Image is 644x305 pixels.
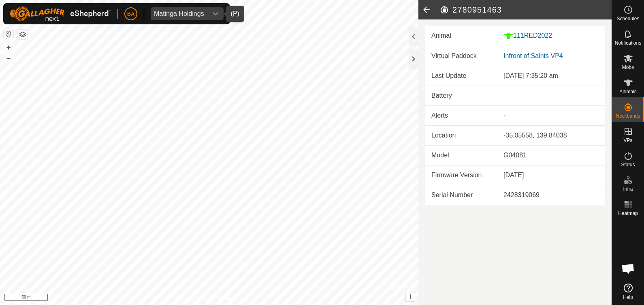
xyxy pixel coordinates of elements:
[503,52,563,59] a: Infront of Saints VP4
[425,105,497,125] td: Alerts
[127,10,135,18] span: BA
[177,294,207,302] a: Privacy Policy
[151,7,207,20] span: Matinga Holdings
[425,86,497,105] td: Battery
[503,131,599,140] div: -35.05558, 139.84038
[615,41,641,45] span: Notifications
[4,43,13,52] button: +
[18,30,28,39] button: Map Layers
[406,292,415,301] button: i
[425,46,497,66] td: Virtual Paddock
[4,29,13,39] button: Reset Map
[439,5,612,15] h2: 2780951463
[622,65,634,70] span: Mobs
[623,295,633,300] span: Help
[621,162,635,167] span: Status
[409,293,411,300] span: i
[503,71,599,81] div: [DATE] 7:35:20 am
[616,16,639,21] span: Schedules
[623,187,633,191] span: Infra
[217,294,241,302] a: Contact Us
[207,7,224,20] div: dropdown trigger
[616,114,640,118] span: Neckbands
[619,89,637,94] span: Animals
[503,91,599,101] div: -
[503,190,599,200] div: 2428319069
[497,105,605,125] td: -
[425,26,497,46] td: Animal
[425,125,497,145] td: Location
[154,11,204,17] div: Matinga Holdings
[425,165,497,185] td: Firmware Version
[425,185,497,205] td: Serial Number
[612,280,644,303] a: Help
[10,6,111,21] img: Gallagher Logo
[503,31,599,41] div: 111RED2022
[425,66,497,86] td: Last Update
[503,150,599,160] div: G04081
[425,145,497,165] td: Model
[616,256,640,281] div: Open chat
[623,138,632,143] span: VPs
[503,170,599,180] div: [DATE]
[618,211,638,216] span: Heatmap
[4,53,13,63] button: –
